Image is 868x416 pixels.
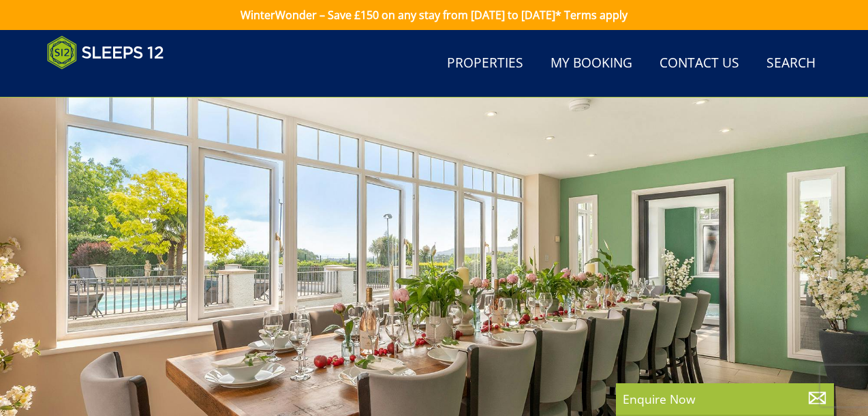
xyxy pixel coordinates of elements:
p: Enquire Now [623,390,827,408]
a: Properties [441,48,529,79]
iframe: Customer reviews powered by Trustpilot [40,78,183,89]
img: Sleeps 12 [47,35,164,70]
a: Contact Us [654,48,745,79]
a: My Booking [545,48,638,79]
a: Search [761,48,821,79]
